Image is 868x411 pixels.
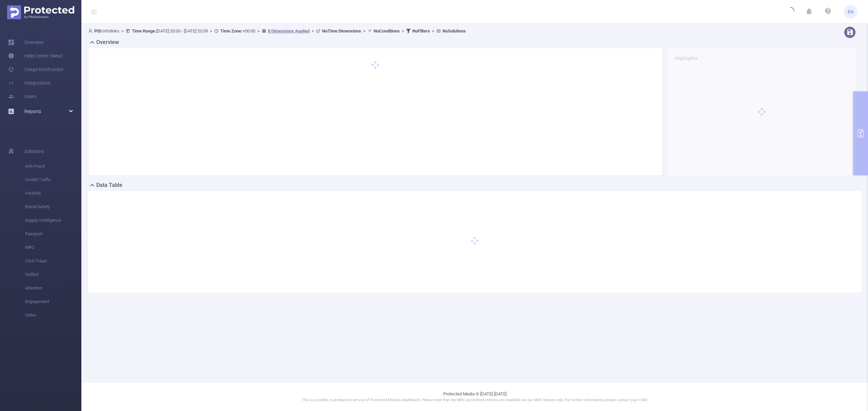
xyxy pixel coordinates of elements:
[374,28,400,34] b: No Conditions
[25,200,81,214] span: Brand Safety
[98,397,851,403] p: This is a stable, in production version of Protected Media's dashboard. Please note that the MRC ...
[24,145,44,158] span: Solutions
[88,29,94,33] i: icon: user
[96,38,119,46] h2: Overview
[430,28,436,34] span: >
[25,187,81,200] span: Visibility
[25,214,81,227] span: Supply Intelligence
[255,28,262,34] span: >
[361,28,368,34] span: >
[119,28,126,34] span: >
[94,28,102,34] b: PID:
[8,49,63,63] a: Help Center (New)
[400,28,406,34] span: >
[786,7,794,17] i: icon: loading
[8,63,63,76] a: Usage Notification
[7,5,74,19] img: Protected Media
[848,5,854,19] span: RA
[220,28,242,34] b: Time Zone:
[310,28,316,34] span: >
[96,181,122,189] h2: Data Table
[25,281,81,295] span: Attention
[25,308,81,322] span: Video
[322,28,361,34] b: No Time Dimensions
[24,105,41,118] a: Reports
[442,28,466,34] b: No Solutions
[412,28,430,34] b: No Filters
[25,254,81,268] span: Click Fraud
[25,295,81,308] span: Engagement
[24,109,41,114] span: Reports
[25,173,81,187] span: Invalid Traffic
[25,159,81,173] span: Anti-Fraud
[8,36,44,49] a: Overview
[8,76,50,90] a: Integrations
[268,28,310,34] u: 8 Dimensions Applied
[132,28,156,34] b: Time Range:
[8,90,36,103] a: Users
[25,268,81,281] span: Unified
[25,241,81,254] span: MRC
[208,28,214,34] span: >
[25,227,81,241] span: Passport
[88,28,466,34] span: Infolinks [DATE] 20:00 - [DATE] 20:59 +00:00
[81,382,868,411] footer: Protected Media © [DATE]-[DATE]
